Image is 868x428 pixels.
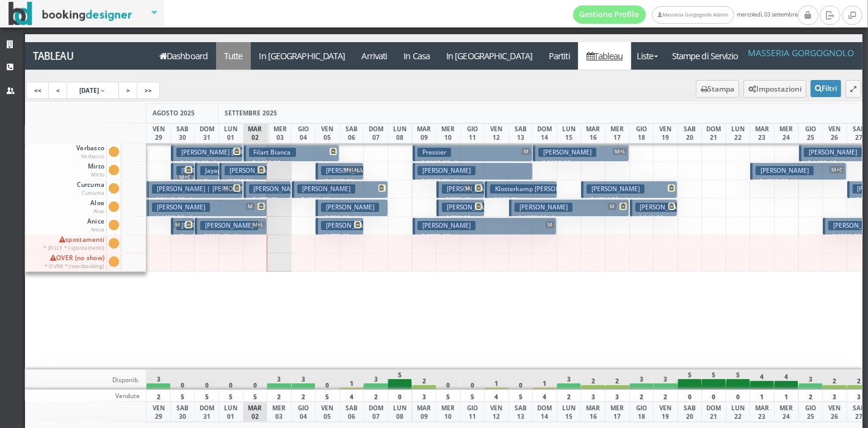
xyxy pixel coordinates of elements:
button: [PERSON_NAME] € 770.00 2 notti [316,217,364,235]
a: << [26,82,49,99]
div: 5 [701,369,726,390]
div: VEN 05 [315,402,340,422]
div: LUN 08 [388,123,413,143]
div: VEN 12 [484,402,509,422]
button: Impostazioni [743,80,806,98]
div: MAR 09 [412,123,437,143]
div: DOM 31 [194,402,219,422]
h3: [PERSON_NAME] [PERSON_NAME] | [PERSON_NAME] [225,166,388,175]
div: 2 [653,390,678,402]
small: 3 notti [519,196,540,204]
div: MAR 16 [580,123,606,143]
small: 4 notti [788,178,809,186]
div: Disponib. [25,369,147,390]
span: AGOSTO 2025 [153,109,195,117]
h3: [PERSON_NAME] [515,203,573,212]
div: 4 [484,390,509,402]
div: 0 [170,369,195,390]
div: VEN 05 [315,123,340,143]
button: [PERSON_NAME] M+C € 283.50 [171,162,195,180]
button: [PERSON_NAME] [PERSON_NAME] | [PERSON_NAME] € 1174.50 3 notti [171,144,243,162]
span: M [546,221,554,228]
div: 3 [798,369,823,390]
a: Tableau [578,42,631,70]
small: * OVER * (overbooking) [45,263,105,269]
p: € 770.00 [321,231,360,250]
div: GIO 18 [629,402,654,422]
button: [PERSON_NAME] [PERSON_NAME] | [PERSON_NAME] € 830.32 2 notti [219,162,267,180]
span: M+C [830,166,844,173]
button: Pressier M € 2092.50 5 notti [413,144,533,162]
small: Mirto [91,171,105,178]
button: [PERSON_NAME] [PERSON_NAME] € 540.00 2 notti [630,199,678,217]
div: MAR 02 [243,402,268,422]
div: GIO 11 [460,402,485,422]
h3: [PERSON_NAME] | [PERSON_NAME] [442,184,555,194]
div: 3 [653,369,678,390]
div: Vendute [25,390,147,402]
p: € 2092.50 [418,176,529,186]
div: VEN 29 [146,123,171,143]
a: < [48,82,68,99]
button: Klosterkamp [PERSON_NAME] € 920.70 3 notti [485,181,557,198]
div: 3 [580,390,606,402]
p: € 920.70 [490,195,553,205]
div: 3 [412,390,437,402]
small: 5 notti [450,159,471,167]
a: Tutte [216,42,251,70]
div: MAR 02 [243,123,268,143]
div: 3 [291,369,316,390]
small: 6 notti [450,233,471,241]
div: SAB 06 [339,402,364,422]
div: DOM 14 [532,123,557,143]
div: GIO 11 [460,123,485,143]
small: 5 notti [450,178,471,186]
div: GIO 25 [798,123,823,143]
div: 5 [726,369,751,390]
div: MAR 23 [750,123,775,143]
small: 4 notti [330,196,350,204]
div: 3 [363,369,388,390]
h3: Klosterkamp [PERSON_NAME] [490,184,588,194]
div: 0 [436,369,461,390]
span: M+L+L [342,166,361,173]
small: 5 notti [184,214,205,222]
div: 2 [629,390,654,402]
div: MER 17 [605,402,630,422]
p: € 769.42 [442,195,481,214]
a: Masseria Gorgognolo Admin [652,6,734,24]
div: MER 24 [774,402,799,422]
p: € 783.00 [321,213,384,223]
small: 3 notti [350,214,371,222]
small: Curcuma [82,189,104,196]
h3: [PERSON_NAME] [PERSON_NAME] | [PERSON_NAME] [176,148,340,157]
div: 3 [267,369,292,390]
div: 5 [436,390,461,402]
small: * JOLLY * (spostamenti) [44,244,105,251]
div: 2 [291,390,316,402]
div: MER 17 [605,123,630,143]
div: VEN 12 [484,123,509,143]
button: Filart Bianca € 1468.88 4 notti [244,144,340,162]
span: M [173,221,182,228]
div: 1 [339,369,364,390]
div: 2 [822,369,847,390]
div: LUN 01 [219,123,244,143]
div: LUN 22 [726,402,751,422]
div: 5 [243,390,268,402]
div: 5 [315,390,340,402]
div: 5 [388,369,413,390]
div: 3 [629,369,654,390]
div: 4 [532,390,557,402]
span: Verbasco [74,144,106,161]
a: Tableau [25,42,151,70]
div: VEN 26 [822,402,847,422]
button: Jayapratap [PERSON_NAME] € 283.50 [195,162,219,180]
div: SAB 30 [170,123,195,143]
div: LUN 15 [557,123,582,143]
div: VEN 19 [653,402,678,422]
button: [PERSON_NAME] M € 1573.90 5 notti [509,199,629,217]
div: DOM 21 [701,123,726,143]
p: € 477.40 [249,195,288,214]
button: [PERSON_NAME] € 1384.92 4 notti [581,181,678,198]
